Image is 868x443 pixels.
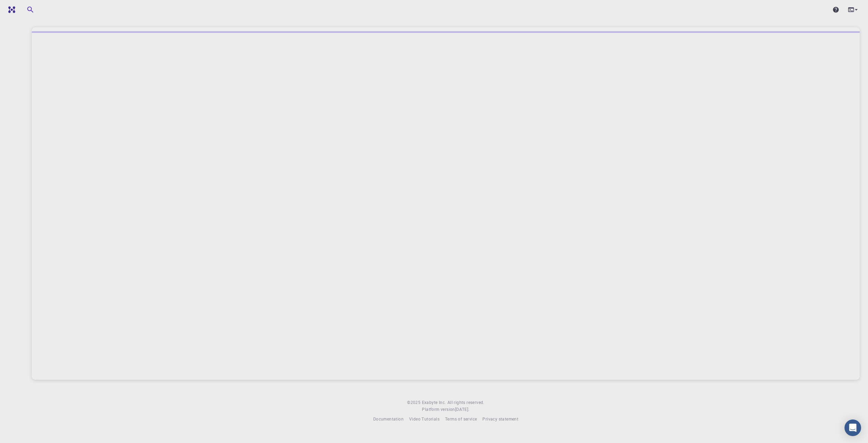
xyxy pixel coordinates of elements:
[409,416,440,423] a: Video Tutorials
[373,416,404,423] a: Documentation
[407,399,422,406] span: © 2025
[6,6,15,13] img: logo
[422,399,446,405] span: Exabyte Inc.
[482,416,518,422] span: Privacy statement
[422,399,446,406] a: Exabyte Inc.
[455,406,470,412] span: [DATE] .
[445,416,477,423] a: Terms of service
[373,416,404,422] span: Documentation
[447,399,484,406] span: All rights reserved.
[422,406,455,413] span: Platform version
[482,416,518,423] a: Privacy statement
[455,406,470,413] a: [DATE].
[445,416,477,422] span: Terms of service
[845,420,861,436] div: Open Intercom Messenger
[409,416,440,422] span: Video Tutorials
